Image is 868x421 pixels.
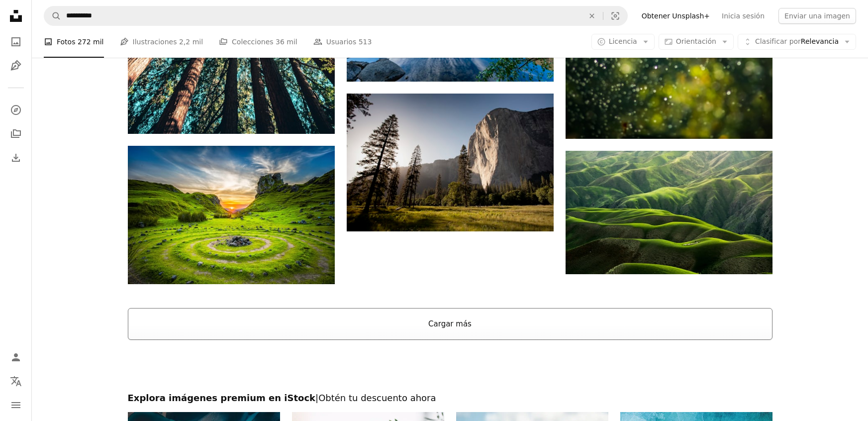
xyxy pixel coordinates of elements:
[738,34,856,50] button: Clasificar porRelevancia
[778,8,856,24] button: Enviar una imagen
[44,6,628,26] form: Encuentra imágenes en todo el sitio
[359,36,372,47] span: 513
[716,8,771,24] a: Inicia sesión
[6,100,26,120] a: Explorar
[6,371,26,391] button: Idioma
[179,36,203,47] span: 2,2 mil
[603,6,627,25] button: Búsqueda visual
[313,26,372,58] a: Usuarios 513
[676,37,716,45] span: Orientación
[276,36,297,47] span: 36 mil
[347,158,554,167] a: Fotografía de hito de árboles cerca de las Montañas Rocosas bajo cielos azules durante el día
[128,146,335,284] img: Campo de hierba verde durante la puesta de sol
[44,6,61,25] button: Buscar en Unsplash
[636,8,716,24] a: Obtener Unsplash+
[6,32,26,52] a: Fotos
[6,395,26,415] button: Menú
[219,26,297,58] a: Colecciones 36 mil
[128,210,335,219] a: Campo de hierba verde durante la puesta de sol
[315,393,436,403] span: | Obtén tu descuento ahora
[581,6,603,25] button: Borrar
[6,6,26,28] a: Inicio — Unsplash
[6,148,26,168] a: Historial de descargas
[128,308,772,340] button: Cargar más
[120,26,203,58] a: Ilustraciones 2,2 mil
[566,151,772,274] img: Fotografía a vista de pájaro de las Montañas Verdes
[755,37,801,45] span: Clasificar por
[591,34,655,50] button: Licencia
[6,56,26,76] a: Ilustraciones
[566,208,772,216] a: Fotografía a vista de pájaro de las Montañas Verdes
[609,37,637,45] span: Licencia
[128,392,772,404] h2: Explora imágenes premium en iStock
[347,94,554,231] img: Fotografía de hito de árboles cerca de las Montañas Rocosas bajo cielos azules durante el día
[755,37,839,47] span: Relevancia
[6,124,26,144] a: Colecciones
[659,34,734,50] button: Orientación
[6,347,26,367] a: Iniciar sesión / Registrarse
